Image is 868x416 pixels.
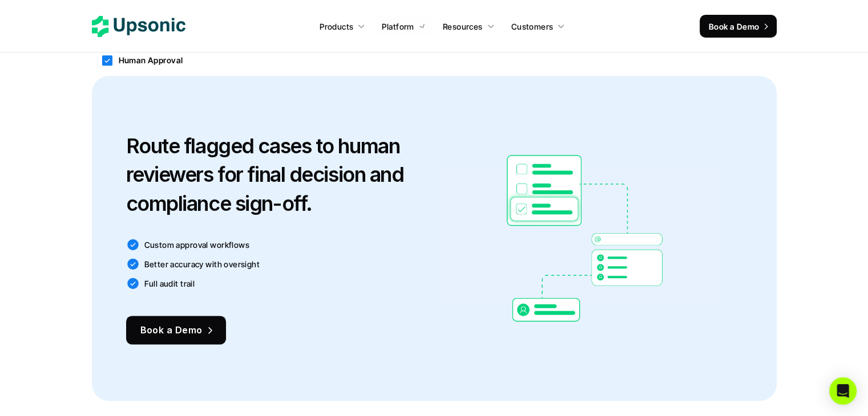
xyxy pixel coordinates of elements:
p: Customers [511,21,554,32]
h3: Route flagged cases to human reviewers for final decision and compliance sign-off. [126,132,429,218]
p: Book a Demo [709,21,760,32]
p: Products [320,21,353,32]
p: Full audit trail [144,278,195,289]
p: Platform [382,21,414,32]
p: Custom approval workflows [144,239,250,251]
div: Open Intercom Messenger [829,377,857,405]
a: Book a Demo [126,316,226,344]
p: Better accuracy with oversight [144,258,260,270]
a: Products [313,16,372,36]
p: Book a Demo [140,322,203,338]
p: Resources [443,21,483,32]
p: Human Approval [119,54,183,66]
